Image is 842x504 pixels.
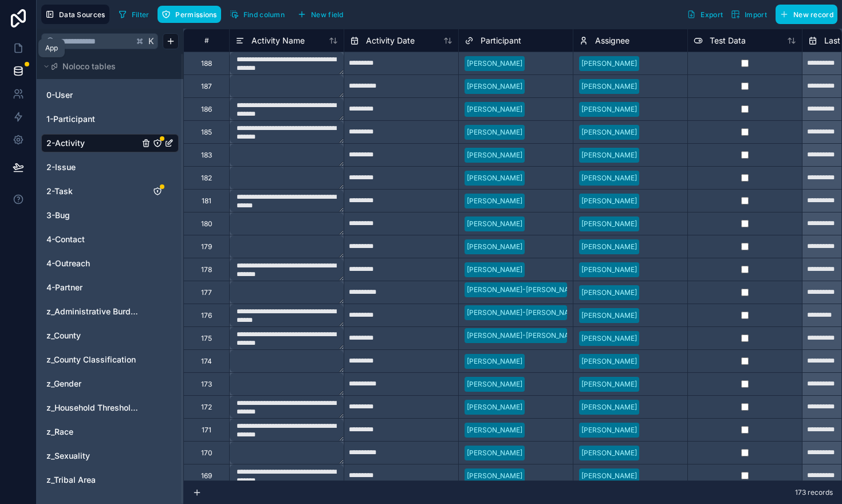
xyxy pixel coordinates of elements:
[201,471,212,481] div: 169
[201,219,213,229] div: 180
[467,379,522,389] div: [PERSON_NAME]
[467,356,522,367] div: [PERSON_NAME]
[581,127,637,137] div: [PERSON_NAME]
[46,330,139,341] a: z_County
[46,89,139,101] a: 0-User
[581,333,637,344] div: [PERSON_NAME]
[46,450,90,462] span: z_Sexuality
[41,110,179,128] div: 1-Participant
[46,137,85,149] span: 2-Activity
[114,6,154,23] button: Filter
[581,81,637,92] div: [PERSON_NAME]
[41,254,179,273] div: 4-Outreach
[46,402,139,414] span: z_Household Thresholds
[46,426,139,438] a: z_Race
[581,58,637,69] div: [PERSON_NAME]
[132,10,149,19] span: Filter
[46,282,139,293] a: 4-Partner
[41,375,179,393] div: z_Gender
[293,6,348,23] button: New field
[41,278,179,297] div: 4-Partner
[201,105,212,114] div: 186
[581,173,637,183] div: [PERSON_NAME]
[581,196,637,206] div: [PERSON_NAME]
[201,174,212,183] div: 182
[175,10,217,19] span: Permissions
[226,6,289,23] button: Find column
[467,150,522,160] div: [PERSON_NAME]
[201,288,212,297] div: 177
[467,265,522,275] div: [PERSON_NAME]
[41,134,179,152] div: 2-Activity
[41,206,179,225] div: 3-Bug
[45,44,58,53] div: App
[46,162,139,173] a: 2-Issue
[41,302,179,321] div: z_Administrative Burden
[581,242,637,252] div: [PERSON_NAME]
[467,330,581,341] div: [PERSON_NAME]-[PERSON_NAME]
[581,310,637,321] div: [PERSON_NAME]
[251,35,305,46] span: Activity Name
[366,35,415,46] span: Activity Date
[595,35,629,46] span: Assignee
[581,356,637,367] div: [PERSON_NAME]
[581,104,637,115] div: [PERSON_NAME]
[201,59,212,68] div: 188
[201,448,213,458] div: 170
[46,258,139,269] a: 4-Outreach
[701,10,723,19] span: Export
[243,10,285,19] span: Find column
[581,288,637,298] div: [PERSON_NAME]
[46,474,96,486] span: z_Tribal Area
[581,425,637,435] div: [PERSON_NAME]
[46,234,139,245] a: 4-Contact
[467,104,522,115] div: [PERSON_NAME]
[46,162,76,173] span: 2-Issue
[41,86,179,104] div: 0-User
[46,354,139,365] a: z_County Classification
[201,128,212,137] div: 185
[46,306,139,317] a: z_Administrative Burden
[62,61,116,72] span: Noloco tables
[771,5,837,24] a: New record
[201,334,212,343] div: 175
[46,354,136,365] span: z_County Classification
[201,82,212,91] div: 187
[202,196,211,206] div: 181
[41,471,179,489] div: z_Tribal Area
[202,426,211,435] div: 171
[41,447,179,465] div: z_Sexuality
[581,265,637,275] div: [PERSON_NAME]
[46,474,139,486] a: z_Tribal Area
[201,151,212,160] div: 183
[59,10,105,19] span: Data Sources
[192,36,221,45] div: #
[41,230,179,249] div: 4-Contact
[201,265,212,274] div: 178
[46,210,70,221] span: 3-Bug
[467,127,522,137] div: [PERSON_NAME]
[147,37,155,45] span: K
[46,113,95,125] span: 1-Participant
[46,186,73,197] span: 2-Task
[41,158,179,176] div: 2-Issue
[467,219,522,229] div: [PERSON_NAME]
[467,471,522,481] div: [PERSON_NAME]
[467,425,522,435] div: [PERSON_NAME]
[46,234,85,245] span: 4-Contact
[467,196,522,206] div: [PERSON_NAME]
[467,448,522,458] div: [PERSON_NAME]
[581,379,637,389] div: [PERSON_NAME]
[46,258,90,269] span: 4-Outreach
[201,311,212,320] div: 176
[581,150,637,160] div: [PERSON_NAME]
[201,357,212,366] div: 174
[41,182,179,200] div: 2-Task
[201,242,212,251] div: 179
[46,378,139,389] a: z_Gender
[581,219,637,229] div: [PERSON_NAME]
[793,10,833,19] span: New record
[46,330,81,341] span: z_County
[745,10,767,19] span: Import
